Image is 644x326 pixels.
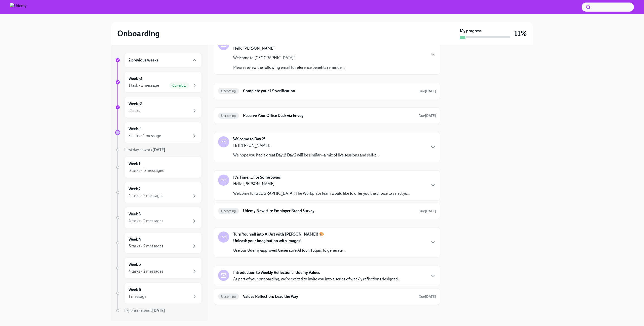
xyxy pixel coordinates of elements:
[419,294,436,299] span: September 1st, 2025 10:00
[129,133,161,139] div: 3 tasks • 1 message
[218,207,436,215] a: UpcomingUdemy New Hire Employer Brand SurveyDue[DATE]
[233,152,380,158] p: We hope you had a great Day 1! Day 2 will be similar—a mix of live sessions and self-p...
[129,211,141,217] h6: Week 3
[419,114,436,118] span: Due
[115,72,202,93] a: Week -31 task • 1 messageComplete
[514,29,527,38] h3: 11%
[233,143,380,148] p: Hi [PERSON_NAME],
[243,208,415,214] h6: Udemy New Hire Employer Brand Survey
[233,191,410,196] p: Welcome to [GEOGRAPHIC_DATA]! The Workplace team would like to offer you the choice to select yo...
[243,113,415,118] h6: Reserve Your Office Desk via Envoy
[124,53,202,68] div: 2 previous weeks
[115,257,202,279] a: Week 54 tasks • 2 messages
[115,97,202,118] a: Week -23 tasks
[169,84,189,87] span: Complete
[115,207,202,228] a: Week 34 tasks • 2 messages
[419,113,436,118] span: August 30th, 2025 12:00
[419,89,436,93] span: Due
[460,28,481,34] strong: My progress
[218,295,239,299] span: Upcoming
[124,308,165,313] span: Experience ends
[425,209,436,213] strong: [DATE]
[419,209,436,213] span: August 30th, 2025 10:00
[233,136,265,142] strong: Welcome to Day 2!
[129,76,142,81] h6: Week -3
[425,89,436,93] strong: [DATE]
[152,308,165,313] strong: [DATE]
[233,270,320,275] strong: Introduction to Weekly Reflections: Udemy Values
[115,157,202,178] a: Week 15 tasks • 6 messages
[218,114,239,118] span: Upcoming
[129,57,158,63] h6: 2 previous weeks
[129,161,140,167] h6: Week 1
[10,3,26,11] img: Udemy
[115,147,202,153] a: First day at work[DATE]
[233,232,324,237] strong: Turn Yourself into AI Art with [PERSON_NAME]! 🎨
[115,232,202,253] a: Week 45 tasks • 2 messages
[233,175,282,180] strong: It's Time....For Some Swag!
[233,55,345,61] p: Welcome to [GEOGRAPHIC_DATA]!
[233,181,410,187] p: Hello [PERSON_NAME]
[129,186,141,192] h6: Week 2
[129,126,142,132] h6: Week -1
[129,262,141,267] h6: Week 5
[129,287,141,292] h6: Week 6
[218,112,436,120] a: UpcomingReserve Your Office Desk via EnvoyDue[DATE]
[419,209,436,213] span: Due
[233,248,346,253] p: Use our Udemy-approved Generative AI tool, Toqan, to generate...
[218,292,436,301] a: UpcomingValues Reflection: Lead the WayDue[DATE]
[129,83,159,88] div: 1 task • 1 message
[243,88,415,94] h6: Complete your I-9 verification
[218,209,239,213] span: Upcoming
[115,182,202,203] a: Week 24 tasks • 2 messages
[243,294,415,299] h6: Values Reflection: Lead the Way
[419,295,436,299] span: Due
[233,238,302,243] strong: Unleash your imagination with images!
[124,147,165,152] span: First day at work
[129,108,140,113] div: 3 tasks
[115,122,202,143] a: Week -13 tasks • 1 message
[129,168,164,173] div: 5 tasks • 6 messages
[233,46,345,51] p: Hello [PERSON_NAME],
[129,101,142,107] h6: Week -2
[218,89,239,93] span: Upcoming
[233,276,401,282] p: As part of your onboarding, we’re excited to invite you into a series of weekly reflections desig...
[129,237,141,242] h6: Week 4
[129,218,163,224] div: 4 tasks • 2 messages
[152,147,165,152] strong: [DATE]
[129,294,146,299] div: 1 message
[129,243,163,249] div: 5 tasks • 2 messages
[425,114,436,118] strong: [DATE]
[425,295,436,299] strong: [DATE]
[218,87,436,95] a: UpcomingComplete your I-9 verificationDue[DATE]
[233,65,345,70] p: Please review the following email to reference benefits reminde...
[117,28,160,39] h2: Onboarding
[129,193,163,199] div: 4 tasks • 2 messages
[115,283,202,304] a: Week 61 message
[129,269,163,274] div: 4 tasks • 2 messages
